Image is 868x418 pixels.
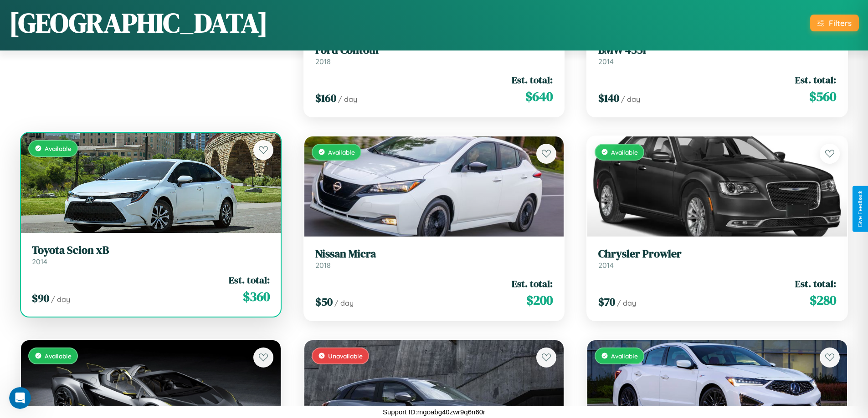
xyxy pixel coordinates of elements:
[512,277,553,290] span: Est. total:
[243,287,270,306] span: $ 360
[315,44,553,66] a: Ford Contour2018
[598,247,836,270] a: Chrysler Prowler2014
[611,352,638,360] span: Available
[51,295,70,304] span: / day
[334,298,354,307] span: / day
[45,352,72,360] span: Available
[9,387,31,409] iframe: Intercom live chat
[32,257,47,266] span: 2014
[795,277,836,290] span: Est. total:
[598,261,614,270] span: 2014
[611,148,638,156] span: Available
[328,352,363,360] span: Unavailable
[795,73,836,86] span: Est. total:
[315,247,553,270] a: Nissan Micra2018
[810,15,859,31] button: Filters
[809,87,836,106] span: $ 560
[315,91,336,106] span: $ 160
[829,18,852,28] div: Filters
[598,247,836,261] h3: Chrysler Prowler
[9,4,268,41] h1: [GEOGRAPHIC_DATA]
[383,406,485,418] p: Support ID: mgoabg40zwr9q6n60r
[617,298,636,307] span: / day
[32,244,270,266] a: Toyota Scion xB2014
[598,294,615,309] span: $ 70
[315,44,553,57] h3: Ford Contour
[32,291,49,306] span: $ 90
[229,273,270,287] span: Est. total:
[32,244,270,257] h3: Toyota Scion xB
[598,57,614,66] span: 2014
[512,73,553,86] span: Est. total:
[315,247,553,261] h3: Nissan Micra
[598,44,836,57] h3: BMW 435i
[598,44,836,66] a: BMW 435i2014
[315,261,331,270] span: 2018
[526,291,553,309] span: $ 200
[328,148,355,156] span: Available
[45,145,72,152] span: Available
[315,57,331,66] span: 2018
[857,191,863,227] div: Give Feedback
[525,87,553,106] span: $ 640
[338,95,357,104] span: / day
[621,95,640,104] span: / day
[315,294,333,309] span: $ 50
[810,291,836,309] span: $ 280
[598,91,619,106] span: $ 140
